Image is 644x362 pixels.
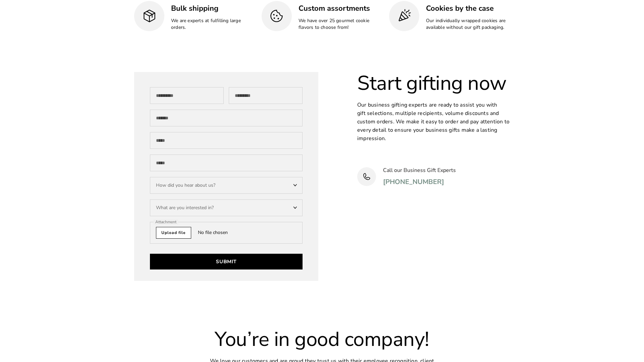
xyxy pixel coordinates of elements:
span: No file chosen [198,229,234,236]
a: [PHONE_NUMBER] [383,177,444,187]
h2: You’re in good company! [157,328,487,350]
h3: Cookies by the case [426,3,510,14]
div: How did you hear about us? [150,177,303,194]
h3: Custom assortments [299,3,382,14]
h2: Start gifting now [357,72,510,94]
button: Submit [150,254,303,270]
p: Call our Business Gift Experts [383,166,456,175]
img: Phone [362,172,371,181]
span: Upload file [156,227,191,239]
p: Our business gifting experts are ready to assist you with gift selections, multiple recipients, v... [357,101,510,143]
img: Bulk shipping [142,9,157,23]
img: Custom assortments [269,9,284,23]
h3: Bulk shipping [171,3,255,14]
p: Our individually wrapped cookies are available without our gift packaging. [426,17,510,31]
p: We are experts at fulfilling large orders. [171,17,255,31]
div: What are you interested in? [150,199,303,216]
img: Cookies by the case [397,9,411,23]
p: We have over 25 gourmet cookie flavors to choose from! [299,17,382,31]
